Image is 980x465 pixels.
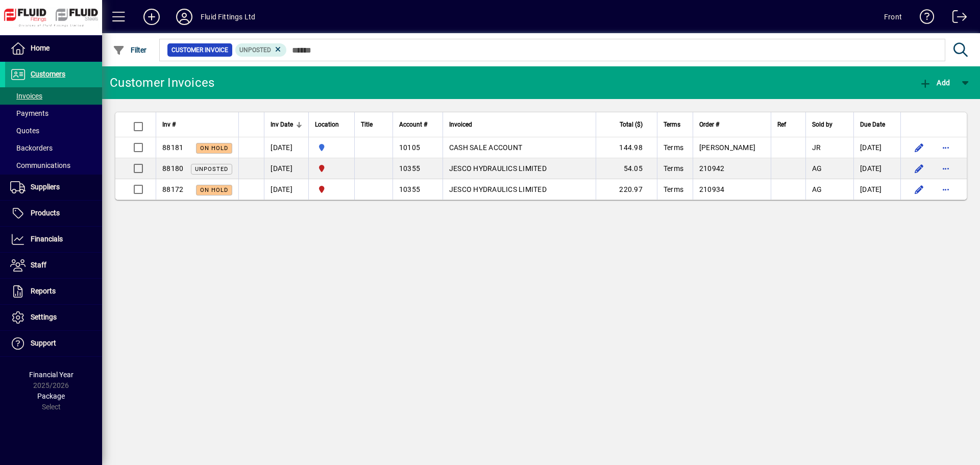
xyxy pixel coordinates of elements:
[5,139,102,157] a: Backorders
[5,331,102,356] a: Support
[938,160,954,177] button: More options
[917,74,952,92] button: Add
[162,185,183,193] span: 88172
[31,261,46,269] span: Staff
[171,45,228,55] span: Customer Invoice
[912,2,935,35] a: Knowledge Base
[113,46,147,54] span: Filter
[5,157,102,174] a: Communications
[699,119,719,130] span: Order #
[315,163,348,174] span: CHRISTCHURCH
[31,287,56,295] span: Reports
[449,119,472,130] span: Invoiced
[271,119,302,130] div: Inv Date
[884,9,902,25] div: Front
[919,79,950,87] span: Add
[5,175,102,200] a: Suppliers
[399,119,427,130] span: Account #
[911,160,927,177] button: Edit
[361,119,386,130] div: Title
[162,119,232,130] div: Inv #
[315,142,348,153] span: AUCKLAND
[449,164,547,173] span: JESCO HYDRAULICS LIMITED
[31,339,56,347] span: Support
[10,109,48,117] span: Payments
[664,143,683,152] span: Terms
[853,137,900,158] td: [DATE]
[812,185,822,193] span: AG
[201,9,255,25] div: Fluid Fittings Ltd
[5,253,102,278] a: Staff
[699,119,765,130] div: Order #
[31,183,60,191] span: Suppliers
[5,201,102,226] a: Products
[399,185,420,193] span: 10355
[938,139,954,156] button: More options
[777,119,786,130] span: Ref
[5,105,102,122] a: Payments
[5,279,102,304] a: Reports
[812,143,821,152] span: JR
[5,36,102,61] a: Home
[938,181,954,198] button: More options
[168,8,201,26] button: Profile
[315,119,348,130] div: Location
[860,119,894,130] div: Due Date
[853,179,900,200] td: [DATE]
[5,227,102,252] a: Financials
[664,185,683,193] span: Terms
[31,235,63,243] span: Financials
[162,119,176,130] span: Inv #
[5,305,102,330] a: Settings
[37,392,65,400] span: Package
[31,313,57,321] span: Settings
[812,119,847,130] div: Sold by
[602,119,652,130] div: Total ($)
[596,158,657,179] td: 54.05
[110,41,150,59] button: Filter
[162,143,183,152] span: 88181
[596,137,657,158] td: 144.98
[361,119,373,130] span: Title
[664,119,680,130] span: Terms
[860,119,885,130] span: Due Date
[812,164,822,173] span: AG
[264,179,308,200] td: [DATE]
[399,143,420,152] span: 10105
[620,119,643,130] span: Total ($)
[449,143,522,152] span: CASH SALE ACCOUNT
[812,119,832,130] span: Sold by
[195,166,228,173] span: Unposted
[29,371,73,379] span: Financial Year
[10,92,42,100] span: Invoices
[264,158,308,179] td: [DATE]
[399,119,436,130] div: Account #
[271,119,293,130] span: Inv Date
[200,145,228,152] span: On hold
[596,179,657,200] td: 220.97
[5,122,102,139] a: Quotes
[135,8,168,26] button: Add
[945,2,967,35] a: Logout
[110,75,214,91] div: Customer Invoices
[699,143,755,152] span: [PERSON_NAME]
[235,43,287,57] mat-chip: Customer Invoice Status: Unposted
[777,119,799,130] div: Ref
[699,164,725,173] span: 210942
[264,137,308,158] td: [DATE]
[31,70,65,78] span: Customers
[699,185,725,193] span: 210934
[911,139,927,156] button: Edit
[315,119,339,130] span: Location
[31,209,60,217] span: Products
[162,164,183,173] span: 88180
[200,187,228,193] span: On hold
[315,184,348,195] span: CHRISTCHURCH
[31,44,50,52] span: Home
[239,46,271,54] span: Unposted
[449,185,547,193] span: JESCO HYDRAULICS LIMITED
[853,158,900,179] td: [DATE]
[5,87,102,105] a: Invoices
[664,164,683,173] span: Terms
[10,127,39,135] span: Quotes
